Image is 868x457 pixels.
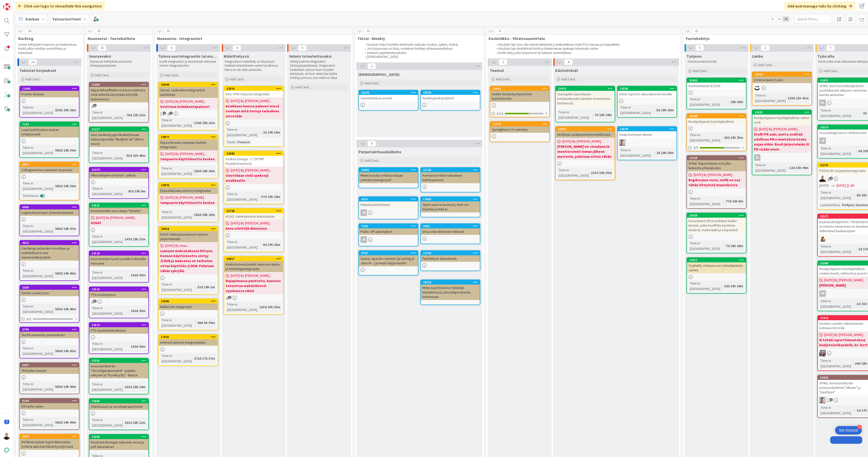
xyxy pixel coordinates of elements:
[421,172,480,183] div: Kennon korttien valuminen kehitysjonoon
[21,180,53,191] div: Time in [GEOGRAPHIC_DATA]
[687,113,746,151] a: 22268Roolipohjainen käyttäjähallintaTime in [GEOGRAPHIC_DATA]:28d 19h 25m3/5
[19,204,79,236] a: 6068Logituskirjastojen yhtenäistäminenTime in [GEOGRAPHIC_DATA]:565d 14h 47m
[490,122,549,133] div: 10776SpringBoot 3.1+ päivitys
[224,151,283,167] div: 22086Kotkan Energia - L7 SP/MP Kirjanpitoaineisto
[755,111,811,114] div: 22331
[53,148,54,153] span: :
[687,160,746,171] div: SPIKE: Raportoinnin e/m2/kk -laskenta yhtenäiseksi
[795,14,832,23] input: Quick Filter...
[158,82,218,130] a: 20649Sevas: Laskudata integraation uusiminen[DATE] By [PERSON_NAME]...Sovittava kolmikantapalaver...
[19,86,79,118] a: 12468Frontin testausTime in [GEOGRAPHIC_DATA]:530d 20h 26m
[687,156,746,171] div: 13158SPIKE: Raportoinnin e/m2/kk -laskenta yhtenäiseksi
[752,85,811,91] div: MH
[558,87,615,90] div: 22473
[654,150,655,155] span: :
[556,131,615,138] div: Grafanan asiakasmonitorointilistaus
[421,168,480,172] div: 21135
[159,82,218,87] div: 20649
[687,78,746,109] a: 22453Korkoennuste 8/2025Time in [GEOGRAPHIC_DATA]:19h 20m
[89,132,148,147] div: Uusi saraketyyppi Muokattavaan talousraporttiin "Budjetti: kk" (NAL:n toive)
[125,112,147,118] div: 70d 22h 31m
[421,95,480,101] div: Tuntikirjauskäytännöt
[752,110,812,175] a: 22331Roolipohjainen käyttäjähallinta: admin rooli[DATE] By [PERSON_NAME]...Drafti PR auki, mutta ...
[160,117,192,128] div: Time in [GEOGRAPHIC_DATA]
[819,146,856,156] div: Time in [GEOGRAPHIC_DATA]
[224,156,283,167] div: Kotkan Energia - L7 SP/MP Kirjanpitoaineisto
[364,158,380,163] span: Add Card...
[754,162,787,173] div: Time in [GEOGRAPHIC_DATA]
[754,154,760,161] div: sl
[558,127,615,131] div: 20432
[490,91,549,102] div: Uuden tuotantoympäristön käyttöönotto
[91,110,124,121] div: Time in [GEOGRAPHIC_DATA]
[92,168,148,171] div: 21074
[420,196,480,217] a: 17855Open source lisenssit, mitä voi käyttää ja mitä ei
[224,208,284,252] a: 21708KOAS: Vaihetunniste laskudataan[DATE] By [PERSON_NAME]...Ansu selvittää dimensionTime in [GE...
[224,86,283,97] div: 22510KAS: FPM Clausion integraatio
[22,123,79,126] div: 7103
[421,197,480,201] div: 17855
[159,183,218,194] div: 19876Espoonkruunu notices-integraatio
[92,83,148,86] div: 21483
[89,87,148,102] div: Raporttikonffeihin rivitason määritys: mitä neliöitä käytetään €/m2/kk-laskennassa
[490,122,549,126] div: 10776
[752,110,811,115] div: 22331
[127,188,147,194] div: 93d 19h 9m
[93,104,97,107] span: 1
[687,118,746,125] div: Roolipohjainen käyttäjähallinta
[618,86,677,91] div: 22538
[124,153,125,158] span: :
[689,96,728,107] div: Time in [GEOGRAPHIC_DATA]
[819,175,826,182] img: AA
[236,139,251,145] div: Finance
[20,91,79,97] div: Frontin testaus
[722,135,723,140] span: :
[52,16,81,21] b: Taloustuotteet
[619,139,626,146] img: TN
[53,107,54,113] span: :
[160,200,216,205] b: tampuurin käyttöönotto kesken
[25,77,41,81] span: Add Card...
[819,202,840,208] div: Laskutettava
[158,134,218,178] a: 19877Espoonkruunu tampuuri-kohde-integraatio[DATE] By [PERSON_NAME]...tampuurin käyttöönotto kesk...
[20,122,79,138] div: 7103LoanCashFlowDto-luokan refaktorointi
[89,127,148,132] div: 21217
[555,126,615,180] a: 20432Grafanan asiakasmonitorointilistaus[DATE] By [PERSON_NAME]...[PERSON_NAME] vie cloudwatch-mo...
[423,168,480,172] div: 21135
[359,201,418,208] div: Palveluarkkitehtuuri
[164,73,180,77] span: Add Card...
[687,114,746,125] div: 22268Roolipohjainen käyttäjähallinta
[21,193,38,198] div: Tietoturva
[364,81,380,85] span: Add Card...
[823,69,839,73] span: Add Card...
[226,191,259,202] div: Time in [GEOGRAPHIC_DATA]
[655,150,675,155] div: 2d 18h 36m
[160,165,192,176] div: Time in [GEOGRAPHIC_DATA]
[224,151,284,204] a: 22086Kotkan Energia - L7 SP/MP Kirjanpitoaineisto[DATE] By [PERSON_NAME]...Odotellaan vielä speks...
[19,122,79,158] a: 7103LoanCashFlowDto-luokan refaktorointiTime in [GEOGRAPHIC_DATA]:565d 14h 35m
[159,139,218,150] div: Espoonkruunu tampuuri-kohde-integraatio
[3,3,10,10] img: Visit kanbanzone.com
[423,91,480,94] div: 22593
[231,98,272,104] span: [DATE] By [PERSON_NAME]...
[359,209,418,216] div: JK
[92,204,148,207] div: 19121
[20,205,79,209] div: 6068
[224,86,284,147] a: 22510KAS: FPM Clausion integraatio[DATE] By [PERSON_NAME]...Asiakkaan kanssa palaveri missä sovit...
[758,63,774,67] span: Add Card...
[92,128,148,131] div: 21217
[193,212,216,217] div: 156d 18h 20m
[728,99,729,105] span: :
[687,83,746,89] div: Korkoennuste 8/2025
[192,120,193,126] span: :
[421,197,480,212] div: 17855Open source lisenssit, mitä voi käyttää ja mitä ei
[490,126,549,133] div: SpringBoot 3.1+ päivitys
[20,167,79,173] div: CGEnginen korvaaminen tai poisto
[160,104,216,109] b: Sovittava kolmikantapalaveri
[226,173,282,183] b: Odotellaan vielä speksejä asiakkaalta
[855,192,855,198] span: :
[590,170,613,175] div: 133d 19h 35m
[125,153,147,158] div: 91d 23h 45m
[89,82,148,102] div: 21483Raporttikonffeihin rivitason määritys: mitä neliöitä käytetään €/m2/kk-laskennassa
[592,112,593,118] span: :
